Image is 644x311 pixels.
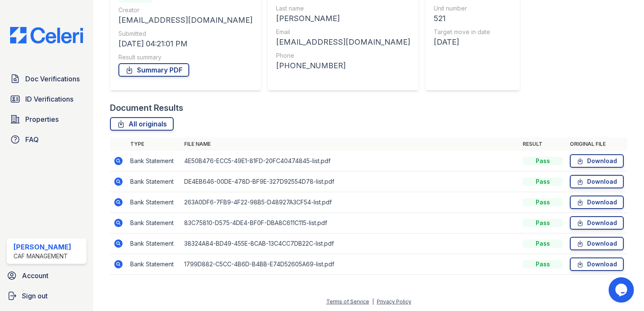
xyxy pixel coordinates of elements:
a: Download [570,237,624,250]
div: Last name [276,4,410,13]
div: Pass [523,198,563,206]
div: Creator [118,6,252,14]
div: [DATE] 04:21:01 PM [118,38,252,50]
a: Terms of Service [326,298,369,305]
span: Account [22,271,48,281]
a: Properties [7,111,86,128]
div: Pass [523,219,563,227]
td: DE4EB646-00DE-478D-BF9E-327D92554D78-list.pdf [181,172,519,192]
th: Original file [566,137,627,151]
span: ID Verifications [25,94,73,104]
div: Document Results [110,102,183,114]
td: Bank Statement [127,151,181,172]
div: Pass [523,157,563,165]
a: Summary PDF [118,63,189,77]
td: 1799D882-C5CC-4B6D-B4BB-E74D52605A69-list.pdf [181,254,519,275]
iframe: chat widget [609,277,636,303]
a: Download [570,175,624,188]
div: [PERSON_NAME] [276,13,410,24]
a: Download [570,154,624,168]
div: [EMAIL_ADDRESS][DOMAIN_NAME] [276,36,410,48]
td: 263A0DF6-7FB9-4F22-98B5-D48927A3CF54-list.pdf [181,192,519,213]
td: Bank Statement [127,254,181,275]
a: Download [570,257,624,271]
span: Sign out [22,291,48,301]
th: Type [127,137,181,151]
td: 4E50B476-ECC5-49E1-81FD-20FC40474845-list.pdf [181,151,519,172]
td: Bank Statement [127,233,181,254]
div: Email [276,28,410,36]
th: File name [181,137,519,151]
div: [PHONE_NUMBER] [276,60,410,72]
a: ID Verifications [7,91,86,107]
td: 38324A84-BD49-455E-8CAB-13C4CC7DB22C-list.pdf [181,233,519,254]
div: [EMAIL_ADDRESS][DOMAIN_NAME] [118,14,252,26]
div: Unit number [434,4,490,13]
td: Bank Statement [127,213,181,233]
a: Doc Verifications [7,70,86,87]
div: Submitted [118,29,252,38]
a: All originals [110,117,174,131]
div: Result summary [118,53,252,62]
span: Doc Verifications [25,74,80,84]
span: FAQ [25,134,39,145]
th: Result [519,137,566,151]
div: Pass [523,177,563,186]
td: Bank Statement [127,172,181,192]
span: Properties [25,114,59,124]
a: Download [570,196,624,209]
div: [DATE] [434,36,490,48]
td: Bank Statement [127,192,181,213]
a: Sign out [3,287,90,304]
td: 83C75810-D575-4DE4-BF0F-DBA8C611C115-list.pdf [181,213,519,233]
a: FAQ [7,131,86,148]
a: Download [570,216,624,230]
img: CE_Logo_Blue-a8612792a0a2168367f1c8372b55b34899dd931a85d93a1a3d3e32e68fde9ad4.png [3,27,90,43]
div: Phone [276,51,410,60]
div: Target move in date [434,28,490,36]
a: Privacy Policy [377,298,411,305]
a: Account [3,267,90,284]
div: Pass [523,260,563,268]
div: CAF Management [13,252,71,260]
div: [PERSON_NAME] [13,242,71,252]
div: 521 [434,13,490,24]
div: Pass [523,239,563,248]
div: | [372,298,374,305]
